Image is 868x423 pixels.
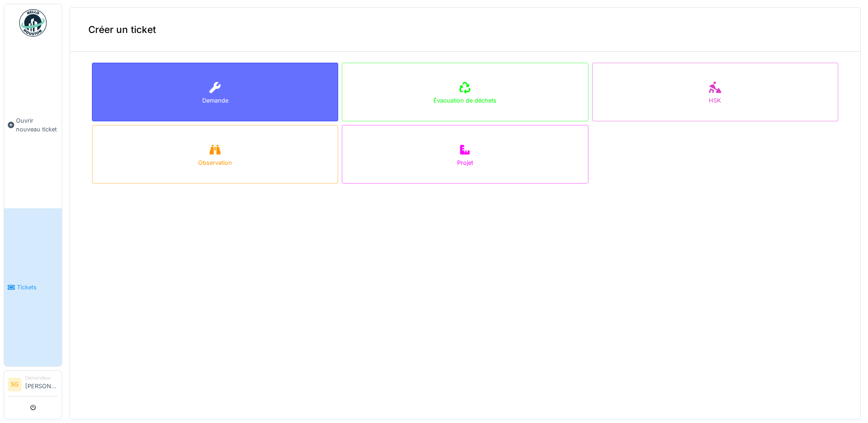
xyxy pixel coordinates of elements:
div: Demandeur [25,374,58,381]
div: Projet [457,158,473,167]
a: Tickets [4,208,62,366]
div: Évacuation de déchets [433,96,496,105]
span: Tickets [17,283,58,292]
li: [PERSON_NAME] [25,374,58,394]
a: SG Demandeur[PERSON_NAME] [8,374,58,396]
li: SG [8,378,22,391]
div: Créer un ticket [70,8,860,52]
img: Badge_color-CXgf-gQk.svg [19,9,47,37]
div: Demande [202,96,228,105]
div: HSK [709,96,721,105]
div: Observation [198,158,232,167]
span: Ouvrir nouveau ticket [16,116,58,134]
a: Ouvrir nouveau ticket [4,42,62,208]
